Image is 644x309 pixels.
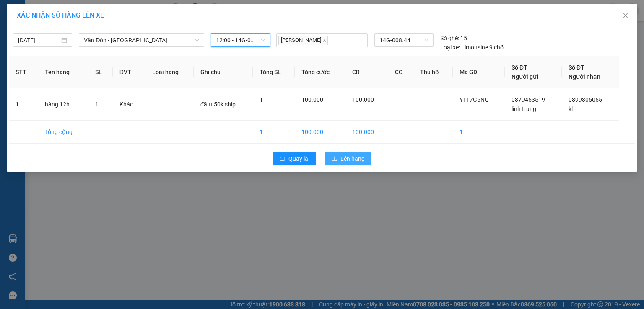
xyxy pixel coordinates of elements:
[413,56,453,88] th: Thu hộ
[345,56,388,88] th: CR
[379,34,428,46] span: 14G-008.44
[260,96,263,103] span: 1
[352,96,374,103] span: 100.000
[9,88,38,121] td: 1
[440,43,504,52] div: Limousine 9 chỗ
[17,11,104,19] span: XÁC NHẬN SỐ HÀNG LÊN XE
[18,36,60,45] input: 11/09/2025
[145,56,194,88] th: Loại hàng
[295,121,345,144] td: 100.000
[279,156,285,162] span: rollback
[331,156,337,162] span: upload
[95,101,99,108] span: 1
[569,73,600,80] span: Người nhận
[113,56,145,88] th: ĐVT
[453,56,505,88] th: Mã GD
[301,96,323,103] span: 100.000
[460,96,489,103] span: YTT7G5NQ
[512,106,536,112] span: linh trang
[569,96,602,103] span: 0899305055
[113,88,145,121] td: Khác
[340,154,365,163] span: Lên hàng
[195,38,200,43] span: down
[453,121,505,144] td: 1
[325,152,371,165] button: uploadLên hàng
[38,56,88,88] th: Tên hàng
[288,154,309,163] span: Quay lại
[345,121,388,144] td: 100.000
[569,64,584,71] span: Số ĐT
[273,152,316,165] button: rollbackQuay lại
[194,56,253,88] th: Ghi chú
[253,56,295,88] th: Tổng SL
[512,73,538,80] span: Người gửi
[88,56,113,88] th: SL
[440,33,459,43] span: Số ghế:
[200,101,236,108] span: đã tt 50k ship
[38,88,88,121] td: hàng 12h
[569,106,575,112] span: kh
[440,33,467,43] div: 15
[440,43,460,52] span: Loại xe:
[512,64,527,71] span: Số ĐT
[622,12,629,19] span: close
[614,4,637,28] button: Close
[216,34,265,46] span: 12:00 - 14G-008.44
[278,36,328,45] span: [PERSON_NAME]
[295,56,345,88] th: Tổng cước
[322,38,327,42] span: close
[84,34,199,46] span: Vân Đồn - Hà Nội
[388,56,414,88] th: CC
[9,56,38,88] th: STT
[253,121,295,144] td: 1
[512,96,545,103] span: 0379453519
[38,121,88,144] td: Tổng cộng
